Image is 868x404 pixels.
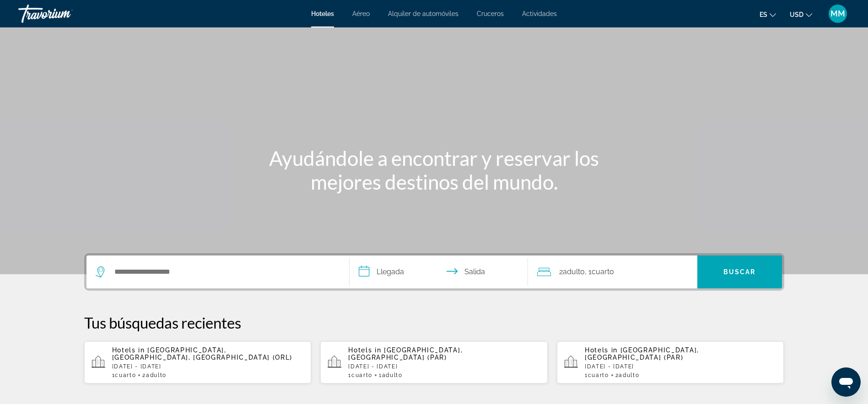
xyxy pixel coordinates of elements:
[352,10,370,17] a: Aéreo
[522,10,557,17] a: Actividades
[350,255,528,288] button: Select check in and out date
[84,314,784,332] p: Tus búsquedas recientes
[146,372,167,378] span: Adulto
[86,255,782,288] div: Search widget
[113,265,335,279] input: Search hotel destination
[142,372,167,378] span: 2
[760,11,767,18] span: es
[563,267,585,276] span: Adulto
[382,372,403,378] span: Adulto
[263,146,606,194] h1: Ayudándole a encontrar y reservar los mejores destinos del mundo.
[379,372,403,378] span: 1
[585,266,614,278] span: , 1
[112,346,145,354] span: Hotels in
[320,341,548,384] button: Hotels in [GEOGRAPHIC_DATA], [GEOGRAPHIC_DATA] (PAR)[DATE] - [DATE]1Cuarto1Adulto
[760,8,776,21] button: Change language
[588,372,609,378] span: Cuarto
[619,372,639,378] span: Adulto
[112,346,293,361] span: [GEOGRAPHIC_DATA], [GEOGRAPHIC_DATA], [GEOGRAPHIC_DATA] (ORL)
[528,255,697,288] button: Travelers: 2 adults, 0 children
[585,346,618,354] span: Hotels in
[830,9,845,18] span: MM
[115,372,136,378] span: Cuarto
[585,363,777,370] p: [DATE] - [DATE]
[477,10,504,17] a: Cruceros
[585,346,699,361] span: [GEOGRAPHIC_DATA], [GEOGRAPHIC_DATA] (PAR)
[311,10,334,17] a: Hoteles
[348,346,381,354] span: Hotels in
[790,11,803,18] span: USD
[388,10,458,17] a: Alquiler de automóviles
[826,4,850,23] button: User Menu
[351,372,372,378] span: Cuarto
[557,341,784,384] button: Hotels in [GEOGRAPHIC_DATA], [GEOGRAPHIC_DATA] (PAR)[DATE] - [DATE]1Cuarto2Adulto
[615,372,640,378] span: 2
[585,372,609,378] span: 1
[559,266,585,278] span: 2
[348,346,463,361] span: [GEOGRAPHIC_DATA], [GEOGRAPHIC_DATA] (PAR)
[592,267,614,276] span: Cuarto
[112,363,304,370] p: [DATE] - [DATE]
[831,367,861,397] iframe: Button to launch messaging window
[112,372,136,378] span: 1
[84,341,312,384] button: Hotels in [GEOGRAPHIC_DATA], [GEOGRAPHIC_DATA], [GEOGRAPHIC_DATA] (ORL)[DATE] - [DATE]1Cuarto2Adulto
[790,8,812,21] button: Change currency
[18,2,110,26] a: Travorium
[723,268,756,276] span: Buscar
[348,372,372,378] span: 1
[697,255,782,288] button: Search
[348,363,540,370] p: [DATE] - [DATE]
